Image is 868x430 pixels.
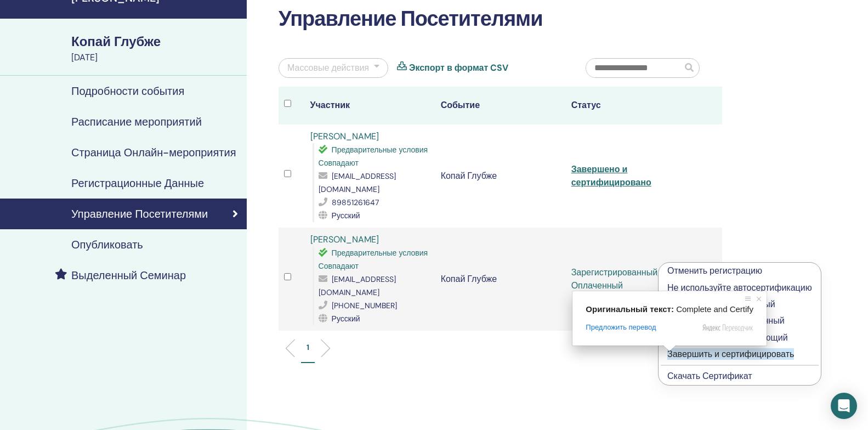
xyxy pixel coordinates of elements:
ya-tr-span: [DATE] [71,52,98,63]
ya-tr-span: Не используйте автосертификацию [667,282,812,293]
a: [PERSON_NAME] [310,131,379,142]
a: Экспорт в формат CSV [409,61,508,75]
span: 89851261647 [332,197,379,207]
ya-tr-span: Управление Посетителями [71,207,208,221]
ya-tr-span: Опубликовать [71,237,143,252]
span: Русский [332,314,360,324]
div: Откройте Интерком-Мессенджер [831,393,857,419]
ya-tr-span: [EMAIL_ADDRESS][DOMAIN_NAME] [319,171,396,194]
ya-tr-span: Отменить регистрацию [667,265,762,276]
span: Complete and Certify [676,304,753,314]
span: Предложить перевод [586,322,656,332]
ya-tr-span: Статус [571,99,601,111]
p: 1 [307,342,309,353]
ya-tr-span: Страница Онлайн-мероприятия [71,145,236,160]
a: Копай Глубже[DATE] [65,32,247,64]
span: Предварительные условия Совпадают [319,248,428,271]
a: Завершено и сертифицировано [571,163,651,188]
ya-tr-span: Массовые действия [287,62,369,73]
ya-tr-span: Участник [310,99,350,111]
ya-tr-span: Предварительные условия Совпадают [319,145,428,168]
ya-tr-span: Русский [332,211,360,220]
a: Скачать Сертификат [667,370,752,382]
ya-tr-span: [EMAIL_ADDRESS][DOMAIN_NAME] [319,274,396,297]
ya-tr-span: Событие [441,99,480,111]
ya-tr-span: Копай Глубже [71,33,161,50]
ya-tr-span: Экспорт в формат CSV [409,62,508,73]
ya-tr-span: Выделенный Семинар [71,268,186,282]
ya-tr-span: Копай Глубже [441,273,497,285]
span: Оригинальный текст: [586,304,674,314]
ya-tr-span: Копай Глубже [441,170,497,182]
ya-tr-span: Подробности события [71,84,184,98]
ya-tr-span: Завершить и сертифицировать [667,348,794,360]
span: [PHONE_NUMBER] [332,301,397,310]
a: [PERSON_NAME] [310,234,379,245]
ya-tr-span: Расписание мероприятий [71,115,202,129]
ya-tr-span: Регистрационные Данные [71,176,204,190]
ya-tr-span: Управление Посетителями [279,5,543,32]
